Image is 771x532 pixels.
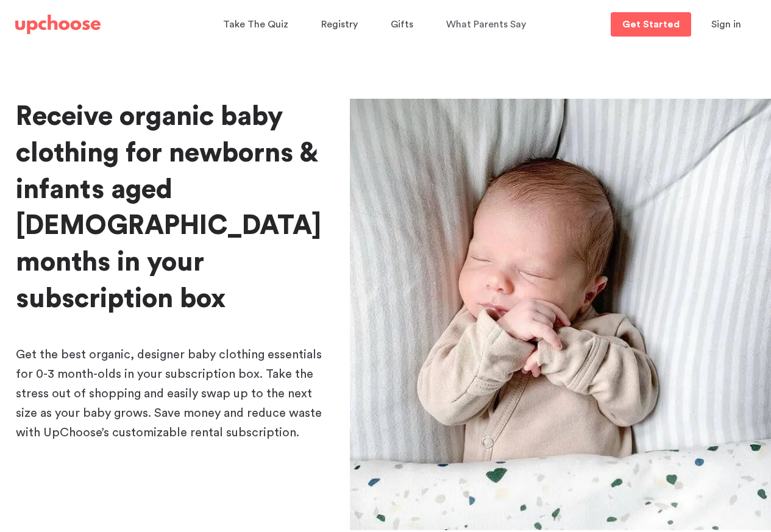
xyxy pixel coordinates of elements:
[446,13,530,37] a: What Parents Say
[446,20,526,29] span: What Parents Say
[321,13,361,37] a: Registry
[16,99,330,317] h1: Receive organic baby clothing for newborns & infants aged [DEMOGRAPHIC_DATA] months in your subsc...
[223,13,292,37] a: Take The Quiz
[223,20,288,29] span: Take The Quiz
[622,20,680,29] p: Get Started
[321,20,358,29] span: Registry
[15,15,101,34] img: UpChoose
[696,12,756,37] button: Sign in
[15,12,101,37] a: UpChoose
[611,12,691,37] a: Get Started
[391,13,417,37] a: Gifts
[711,20,741,29] span: Sign in
[16,349,322,439] span: Get the best organic, designer baby clothing essentials for 0-3 month-olds in your subscription b...
[391,20,413,29] span: Gifts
